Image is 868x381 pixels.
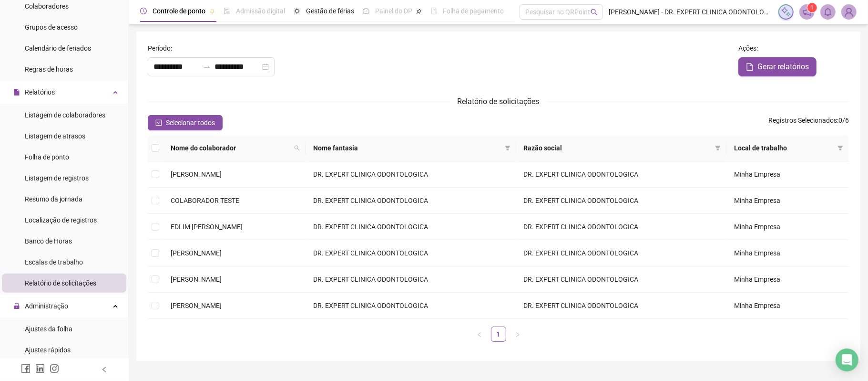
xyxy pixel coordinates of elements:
[25,2,69,10] span: Colaboradores
[13,89,20,95] span: file
[713,141,723,155] span: filter
[768,115,849,130] span: : 0 / 6
[203,63,211,71] span: to
[209,9,215,14] span: pushpin
[472,327,487,342] li: Página anterior
[807,3,817,12] sup: 1
[306,214,516,240] td: DR. EXPERT CLINICA ODONTOLOGICA
[842,5,856,19] img: 94292
[294,145,300,151] span: search
[363,8,369,14] span: dashboard
[25,132,85,140] span: Listagem de atrasos
[458,97,540,106] span: Relatório de solicitações
[491,327,506,341] a: 1
[515,332,521,338] span: right
[25,174,89,182] span: Listagem de registros
[306,188,516,214] td: DR. EXPERT CLINICA ODONTOLOGICA
[609,7,773,17] span: [PERSON_NAME] - DR. EXPERT CLINICA ODONTOLOGICA
[738,57,817,76] button: Gerar relatórios
[516,214,726,240] td: DR. EXPERT CLINICA ODONTOLOGICA
[734,143,834,153] span: Local de trabalho
[516,161,726,188] td: DR. EXPERT CLINICA ODONTOLOGICA
[824,8,832,16] span: bell
[491,327,506,342] li: 1
[306,161,516,188] td: DR. EXPERT CLINICA ODONTOLOGICA
[153,7,205,15] span: Controle de ponto
[443,7,504,15] span: Folha de pagamento
[140,8,147,14] span: clock-circle
[591,9,598,16] span: search
[25,23,78,31] span: Grupos de acesso
[738,43,756,53] span: Ações
[477,332,482,338] span: left
[837,145,843,151] span: filter
[503,141,512,155] span: filter
[715,145,721,151] span: filter
[203,63,211,71] span: swap-right
[505,145,511,151] span: filter
[171,302,222,309] span: [PERSON_NAME]
[171,249,222,257] span: [PERSON_NAME]
[25,346,71,354] span: Ajustes rápidos
[726,293,849,319] td: Minha Empresa
[516,266,726,293] td: DR. EXPERT CLINICA ODONTOLOGICA
[726,188,849,214] td: Minha Empresa
[726,240,849,266] td: Minha Empresa
[25,302,68,310] span: Administração
[25,153,69,161] span: Folha de ponto
[294,8,300,14] span: sun
[25,279,96,287] span: Relatório de solicitações
[811,4,814,11] span: 1
[306,293,516,319] td: DR. EXPERT CLINICA ODONTOLOGICA
[510,327,525,342] button: right
[516,293,726,319] td: DR. EXPERT CLINICA ODONTOLOGICA
[510,327,525,342] li: Próxima página
[836,349,858,371] div: Open Intercom Messenger
[21,364,31,373] span: facebook
[516,188,726,214] td: DR. EXPERT CLINICA ODONTOLOGICA
[313,143,500,153] span: Nome fantasia
[516,240,726,266] td: DR. EXPERT CLINICA ODONTOLOGICA
[803,8,811,16] span: notification
[25,88,55,96] span: Relatórios
[171,143,290,153] span: Nome do colaborador
[306,240,516,266] td: DR. EXPERT CLINICA ODONTOLOGICA
[25,325,72,333] span: Ajustes da folha
[306,266,516,293] td: DR. EXPERT CLINICA ODONTOLOGICA
[430,8,437,14] span: book
[292,141,302,155] span: search
[171,223,243,231] span: EDLIM [PERSON_NAME]
[148,43,178,53] label: :
[50,364,59,373] span: instagram
[726,161,849,188] td: Minha Empresa
[768,116,837,124] span: Registros Selecionados
[726,214,849,240] td: Minha Empresa
[781,7,791,17] img: sparkle-icon.fc2bf0ac1784a2077858766a79e2daf3.svg
[25,65,73,73] span: Regras de horas
[25,111,105,119] span: Listagem de colaboradores
[757,61,809,73] span: Gerar relatórios
[35,364,45,373] span: linkedin
[726,266,849,293] td: Minha Empresa
[171,275,222,283] span: [PERSON_NAME]
[171,197,239,204] span: COLABORADOR TESTE
[836,141,845,155] span: filter
[155,119,162,126] span: check-square
[25,216,97,224] span: Localização de registros
[25,258,83,266] span: Escalas de trabalho
[375,7,412,15] span: Painel do DP
[738,43,764,53] label: :
[236,7,285,15] span: Admissão digital
[224,8,230,14] span: file-done
[13,303,20,309] span: lock
[171,170,222,178] span: [PERSON_NAME]
[524,143,711,153] span: Razão social
[746,63,754,71] span: file
[148,115,223,130] button: Selecionar todos
[416,9,422,14] span: pushpin
[101,366,108,373] span: left
[25,195,82,203] span: Resumo da jornada
[148,43,171,53] span: Período
[306,7,354,15] span: Gestão de férias
[166,117,215,128] span: Selecionar todos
